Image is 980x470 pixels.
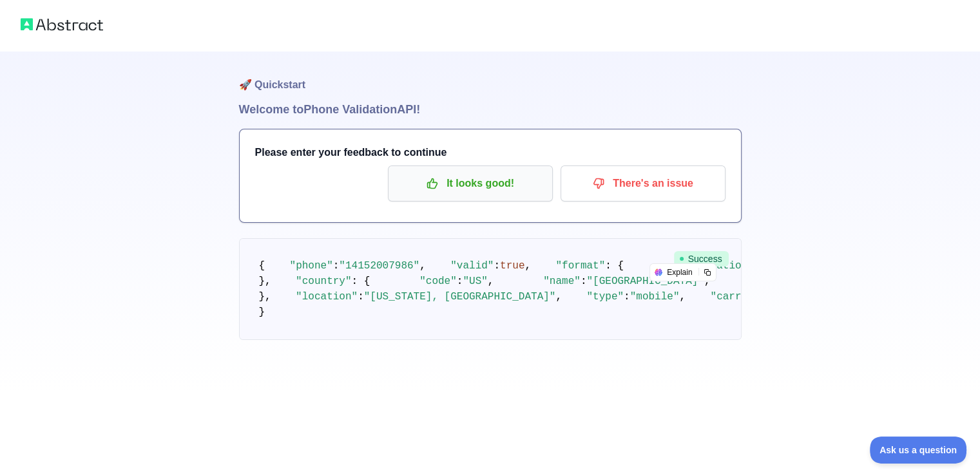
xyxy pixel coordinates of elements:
[450,260,494,272] span: "valid"
[605,260,624,272] span: : {
[674,251,729,267] span: Success
[555,260,605,272] span: "format"
[21,15,103,33] img: Abstract logo
[333,260,340,272] span: :
[624,291,630,303] span: :
[419,260,426,272] span: ,
[570,173,716,194] p: There's an issue
[290,260,333,272] span: "phone"
[255,145,725,160] h3: Please enter your feedback to continue
[296,291,358,303] span: "location"
[239,100,742,118] h1: Welcome to Phone Validation API!
[419,276,457,287] span: "code"
[555,291,562,303] span: ,
[259,260,265,272] span: {
[488,276,494,287] span: ,
[494,260,500,272] span: :
[339,260,419,272] span: "14152007986"
[239,52,742,100] h1: 🚀 Quickstart
[500,260,524,272] span: true
[398,173,543,194] p: It looks good!
[704,276,711,287] span: ,
[673,260,766,272] span: "international"
[457,276,463,287] span: :
[561,165,725,202] button: There's an issue
[352,276,370,287] span: : {
[630,291,680,303] span: "mobile"
[586,291,624,303] span: "type"
[543,276,581,287] span: "name"
[870,437,967,464] iframe: Toggle Customer Support
[296,276,351,287] span: "country"
[463,276,487,287] span: "US"
[581,276,587,287] span: :
[679,291,686,303] span: ,
[710,291,765,303] span: "carrier"
[388,165,553,202] button: It looks good!
[586,276,704,287] span: "[GEOGRAPHIC_DATA]"
[524,260,531,272] span: ,
[364,291,556,303] span: "[US_STATE], [GEOGRAPHIC_DATA]"
[358,291,364,303] span: :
